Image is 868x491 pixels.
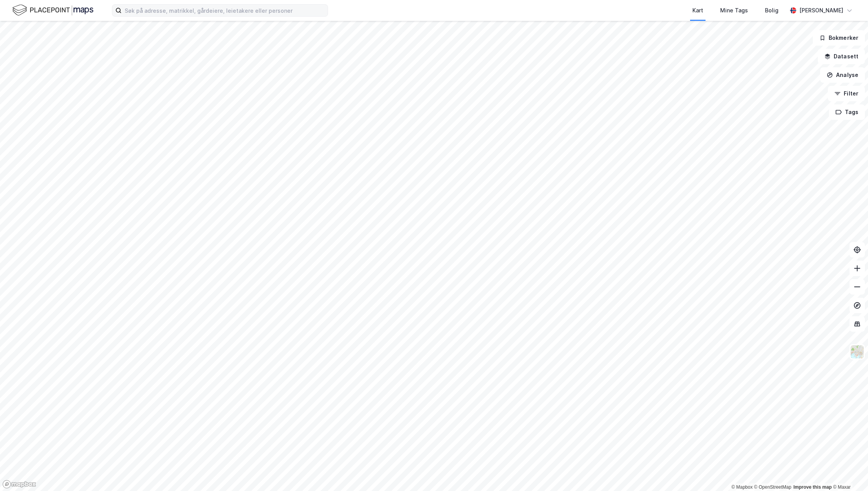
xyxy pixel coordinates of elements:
img: logo.f888ab2527a4732fd821a326f86c7f29.svg [12,3,93,17]
div: Kontrollprogram for chat [829,454,868,491]
iframe: Chat Widget [829,454,868,491]
div: Mine Tags [720,6,748,15]
input: Søk på adresse, matrikkel, gårdeiere, leietakere eller personer [122,5,328,16]
div: [PERSON_NAME] [799,6,843,15]
div: Bolig [765,6,778,15]
div: Kart [692,6,703,15]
